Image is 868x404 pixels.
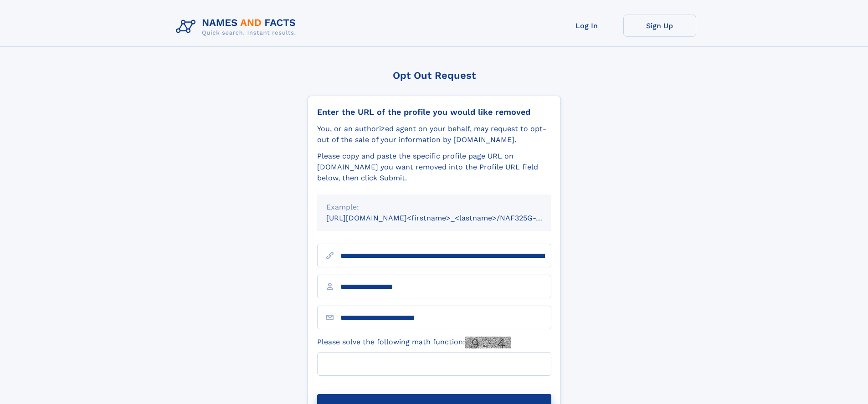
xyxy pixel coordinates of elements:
div: Example: [326,202,542,213]
div: You, or an authorized agent on your behalf, may request to opt-out of the sale of your informatio... [317,123,551,145]
a: Log In [550,15,623,37]
div: Enter the URL of the profile you would like removed [317,107,551,117]
div: Opt Out Request [308,70,561,81]
small: [URL][DOMAIN_NAME]<firstname>_<lastname>/NAF325G-xxxxxxxx [326,214,569,222]
img: Logo Names and Facts [172,15,303,39]
label: Please solve the following math function: [317,337,511,348]
div: Please copy and paste the specific profile page URL on [DOMAIN_NAME] you want removed into the Pr... [317,151,551,184]
a: Sign Up [623,15,696,37]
